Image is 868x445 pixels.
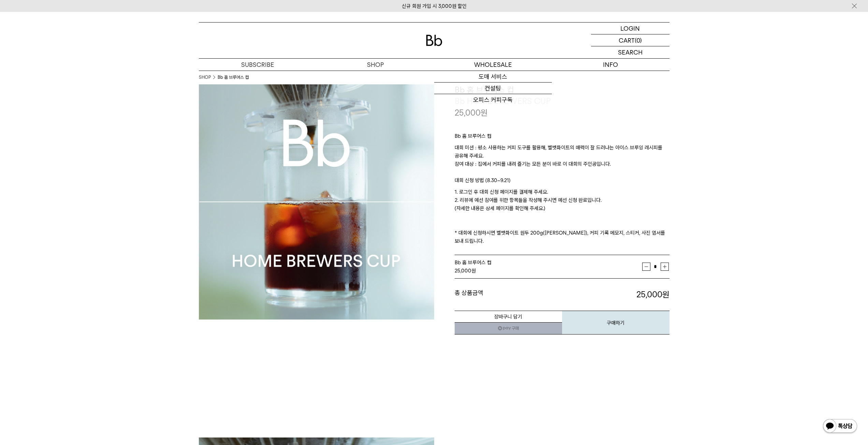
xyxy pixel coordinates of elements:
[562,311,670,335] button: 구매하기
[434,71,552,83] a: 도매 서비스
[455,84,670,96] h3: Bb 홈 브루어스 컵
[620,23,640,34] p: LOGIN
[635,34,642,46] p: (0)
[434,59,552,71] p: WHOLESALE
[636,290,670,299] strong: 25,000
[481,108,488,118] span: 원
[661,263,669,271] button: 증가
[317,59,434,71] a: SHOP
[455,176,670,188] p: 대회 신청 방법 (8.30~9.21)
[455,259,491,266] span: Bb 홈 브루어스 컵
[455,311,562,323] button: 장바구니 담기
[455,188,670,245] p: 1. 로그인 후 대회 신청 페이지를 결제해 주세요. 2. 리뷰에 예선 참여를 위한 항목들을 작성해 주시면 예선 신청 완료입니다. (자세한 내용은 상세 페이지를 확인해 주세요....
[455,144,670,176] p: 대회 미션 : 평소 사용하는 커피 도구를 활용해, 벨벳화이트의 매력이 잘 드러나는 아이스 브루잉 레시피를 공유해 주세요. 참여 대상 : 집에서 커피를 내려 즐기는 모든 분이 ...
[455,107,488,119] p: 25,000
[552,59,670,71] p: INFO
[455,268,471,274] strong: 25,000
[426,35,442,46] img: 로고
[642,263,650,271] button: 감소
[591,34,670,46] a: CART (0)
[434,83,552,94] a: 컨설팅
[402,3,467,9] a: 신규 회원 가입 시 3,000원 할인
[218,74,249,81] li: Bb 홈 브루어스 컵
[199,59,317,71] a: SUBSCRIBE
[455,289,562,300] dt: 총 상품금액
[434,94,552,106] a: 오피스 커피구독
[199,84,434,320] img: Bb 홈 브루어스 컵
[455,267,642,275] div: 원
[662,290,670,299] b: 원
[455,95,670,107] p: Bb HOME BREWERS CUP
[455,132,670,144] p: Bb 홈 브루어스 컵
[822,418,858,435] img: 카카오톡 채널 1:1 채팅 버튼
[619,34,635,46] p: CART
[618,46,643,58] p: SEARCH
[199,74,211,81] a: SHOP
[455,322,562,335] a: 새창
[591,23,670,34] a: LOGIN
